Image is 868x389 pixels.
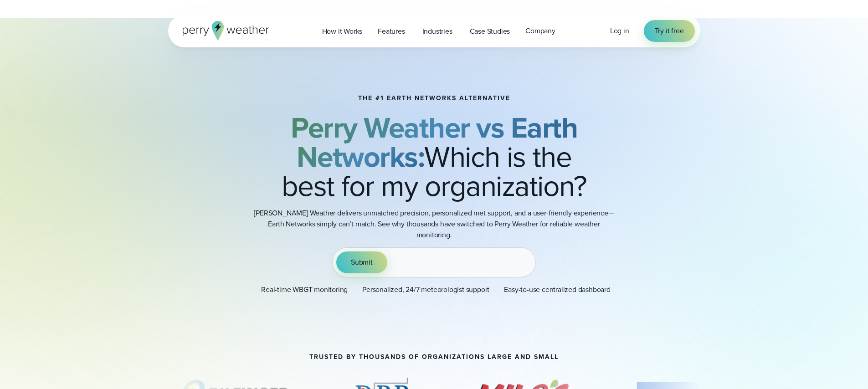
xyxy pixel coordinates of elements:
[470,26,510,37] span: Case Studies
[610,26,629,36] a: Log in
[261,284,348,295] p: Real-time WBGT monitoring
[358,95,510,102] h1: The #1 Earth Networks Alternative
[351,257,373,268] span: Submit
[378,26,405,37] span: Features
[282,106,587,207] span: Which is the best for my organization?
[252,208,616,241] p: [PERSON_NAME] Weather delivers unmatched precision, personalized met support, and a user-friendly...
[655,26,684,36] span: Try it free
[309,353,559,361] h2: Trusted by thousands of organizations large and small
[291,106,577,178] strong: Perry Weather vs Earth Networks:
[362,284,489,295] p: Personalized, 24/7 meteorologist support
[644,20,695,42] a: Try it free
[336,251,387,273] button: Submit
[525,26,555,36] span: Company
[422,26,452,37] span: Industries
[462,22,518,41] a: Case Studies
[504,284,610,295] p: Easy-to-use centralized dashboard
[322,26,363,37] span: How it Works
[314,22,370,41] a: How it Works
